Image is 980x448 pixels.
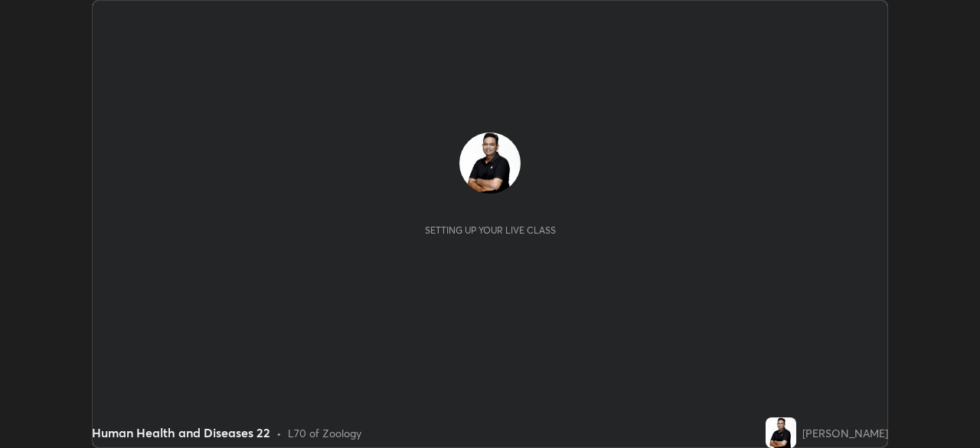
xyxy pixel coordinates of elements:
img: 5b67bc2738cd4d57a8ec135b31aa2f06.jpg [459,132,521,194]
img: 5b67bc2738cd4d57a8ec135b31aa2f06.jpg [766,417,796,448]
div: • [276,425,282,441]
div: Human Health and Diseases 22 [92,423,270,442]
div: L70 of Zoology [288,425,361,441]
div: [PERSON_NAME] [802,425,888,441]
div: Setting up your live class [425,224,556,236]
